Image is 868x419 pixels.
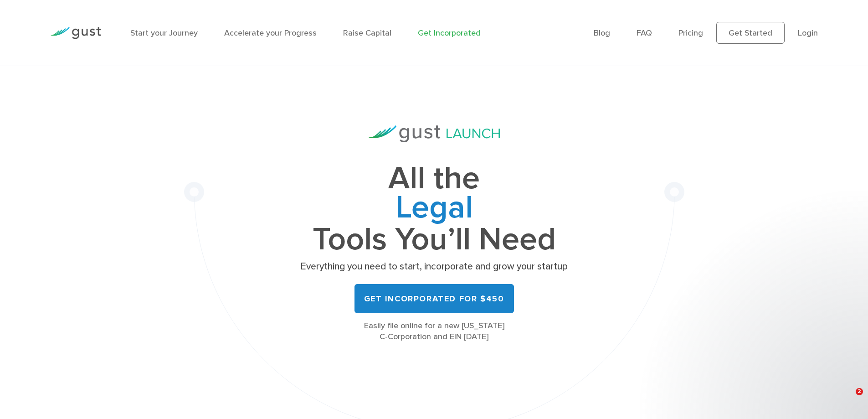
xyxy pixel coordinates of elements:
h1: All the Tools You’ll Need [298,164,571,254]
iframe: Intercom live chat [837,388,859,410]
a: Accelerate your Progress [224,28,317,38]
a: Start your Journey [130,28,198,38]
img: Gust Logo [50,27,101,39]
a: Login [798,28,818,38]
div: Easily file online for a new [US_STATE] C-Corporation and EIN [DATE] [298,321,571,342]
span: 2 [856,388,863,395]
a: FAQ [637,28,652,38]
a: Get Started [716,22,785,44]
a: Blog [594,28,610,38]
a: Pricing [678,28,703,38]
a: Get Incorporated for $450 [354,284,514,313]
span: Legal [298,193,571,225]
a: Get Incorporated [418,28,481,38]
img: Gust Launch Logo [369,125,500,142]
p: Everything you need to start, incorporate and grow your startup [298,260,571,273]
a: Raise Capital [343,28,391,38]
